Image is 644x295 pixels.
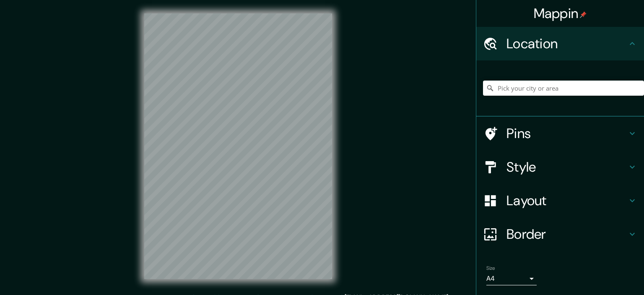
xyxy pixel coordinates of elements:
[506,159,627,175] h4: Style
[476,117,644,150] div: Pins
[476,27,644,60] div: Location
[144,13,332,279] canvas: Map
[506,35,627,52] h4: Location
[476,150,644,184] div: Style
[506,226,627,243] h4: Border
[580,11,587,18] img: pin-icon.png
[486,272,537,285] div: A4
[476,217,644,251] div: Border
[534,5,587,22] h4: Mappin
[486,265,495,272] label: Size
[483,81,644,96] input: Pick your city or area
[506,125,627,142] h4: Pins
[506,192,627,209] h4: Layout
[476,184,644,217] div: Layout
